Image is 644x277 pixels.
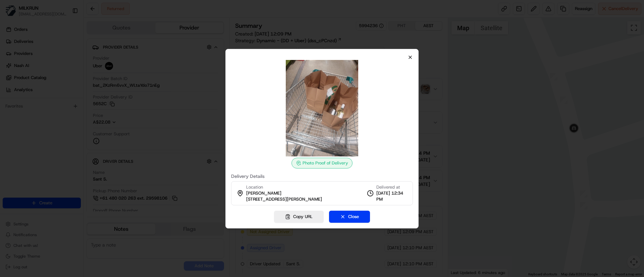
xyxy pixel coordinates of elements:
button: Close [329,211,370,223]
span: [PERSON_NAME] [246,190,281,196]
span: Delivered at [376,184,407,190]
img: photo_proof_of_delivery image [274,60,370,156]
label: Delivery Details [231,174,413,179]
button: Copy URL [274,211,324,223]
div: Photo Proof of Delivery [291,158,353,168]
span: [DATE] 12:34 PM [376,190,407,202]
span: Location [246,184,263,190]
span: [STREET_ADDRESS][PERSON_NAME] [246,196,322,202]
